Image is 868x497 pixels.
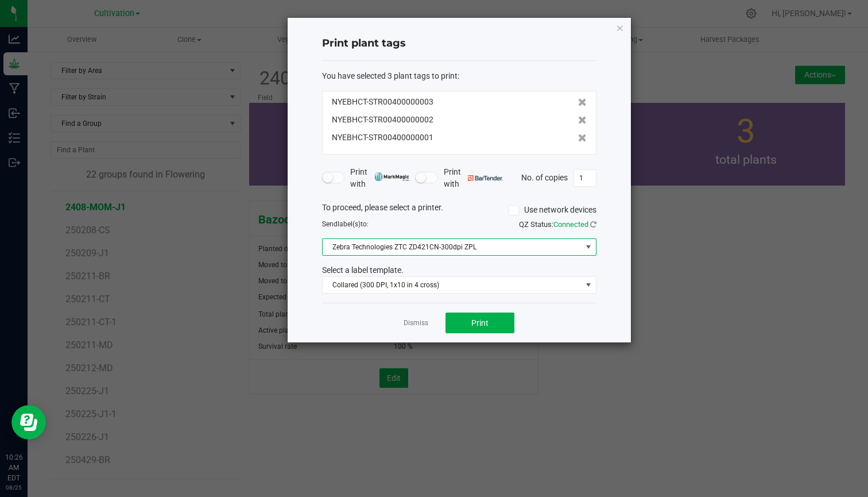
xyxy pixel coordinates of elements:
[445,313,514,333] button: Print
[332,132,433,144] span: NYEBHCT-STR00400000001
[553,220,588,229] span: Connected
[468,175,503,181] img: bartender.png
[322,71,458,80] span: You have selected 3 plant tags to print
[332,114,433,126] span: NYEBHCT-STR00400000002
[471,318,489,328] span: Print
[519,220,596,229] span: QZ Status:
[404,318,428,328] a: Dismiss
[374,172,409,181] img: mark_magic_cybra.png
[509,204,596,216] label: Use network devices
[521,172,568,182] span: No. of copies
[322,220,369,228] span: Send to:
[11,405,46,440] iframe: Resource center
[322,70,596,82] div: :
[313,202,605,219] div: To proceed, please select a printer.
[350,166,409,190] span: Print with
[322,36,596,51] h4: Print plant tags
[444,166,503,190] span: Print with
[338,220,361,228] span: label(s)
[323,239,582,255] span: Zebra Technologies ZTC ZD421CN-300dpi ZPL
[313,264,605,276] div: Select a label template.
[323,277,582,293] span: Collared (300 DPI, 1x10 in 4 cross)
[332,96,433,108] span: NYEBHCT-STR00400000003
